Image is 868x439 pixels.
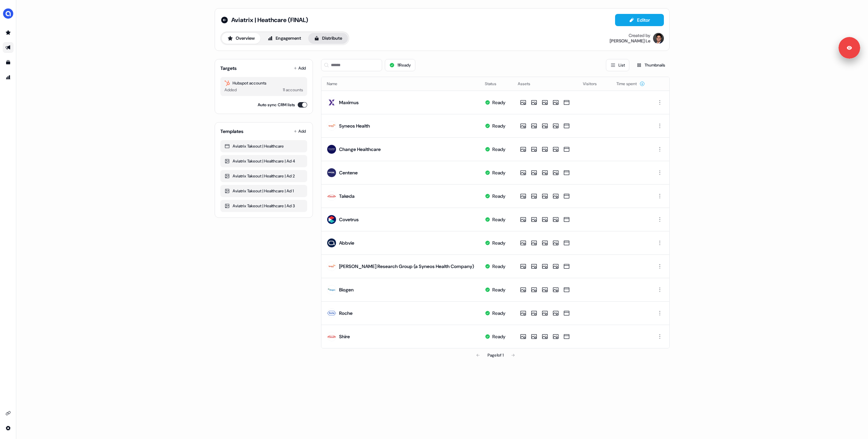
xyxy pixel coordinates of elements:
[632,59,670,71] button: Thumbnails
[629,33,650,38] div: Created by
[653,33,664,44] img: Hugh
[220,128,243,135] div: Templates
[492,169,506,176] div: Ready
[339,263,474,270] div: [PERSON_NAME] Research Group (a Syneos Health Company)
[222,33,260,44] button: Overview
[492,193,506,199] div: Ready
[339,286,354,293] div: Biogen
[231,16,308,24] span: Aviatrix | Heathcare (FINAL)
[610,38,650,44] div: [PERSON_NAME] Le
[616,78,645,90] button: Time spent
[492,286,506,293] div: Ready
[224,158,303,165] div: Aviatrix Takeout | Healthcare | Ad 4
[385,59,415,71] button: 11Ready
[258,101,295,108] label: Auto sync CRM lists
[339,193,355,199] div: Takeda
[512,77,577,91] th: Assets
[3,408,14,419] a: Go to integrations
[224,80,303,87] div: Hubspot accounts
[615,17,664,24] a: Editor
[492,333,506,340] div: Ready
[492,216,506,223] div: Ready
[339,169,358,176] div: Centene
[606,59,629,71] button: List
[3,57,14,68] a: Go to templates
[224,188,303,194] div: Aviatrix Takeout | Healthcare | Ad 1
[492,263,506,270] div: Ready
[262,33,307,44] button: Engagement
[615,14,664,26] button: Editor
[3,42,14,53] a: Go to outbound experience
[308,33,348,44] button: Distribute
[327,78,346,90] button: Name
[339,146,381,153] div: Change Healthcare
[488,352,504,359] div: Page 1 of 1
[339,333,350,340] div: Shire
[224,203,303,209] div: Aviatrix Takeout | Healthcare | Ad 3
[292,127,307,136] button: Add
[224,87,237,93] div: Added
[339,99,359,106] div: Maximus
[492,240,506,246] div: Ready
[220,65,237,72] div: Targets
[339,216,359,223] div: Covetrus
[3,27,14,38] a: Go to prospects
[339,240,354,246] div: Abbvie
[485,78,505,90] button: Status
[492,146,506,153] div: Ready
[492,310,506,317] div: Ready
[224,143,303,150] div: Aviatrix Takeout | Healthcare
[492,99,506,106] div: Ready
[3,423,14,434] a: Go to integrations
[292,63,307,73] button: Add
[583,78,605,90] button: Visitors
[492,122,506,129] div: Ready
[3,72,14,83] a: Go to attribution
[283,87,303,93] div: 11 accounts
[339,310,353,317] div: Roche
[224,173,303,179] div: Aviatrix Takeout | Healthcare | Ad 2
[339,122,370,129] div: Syneos Health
